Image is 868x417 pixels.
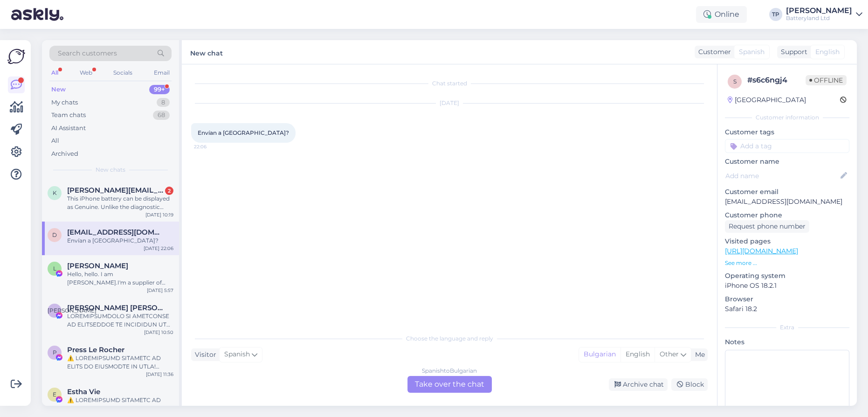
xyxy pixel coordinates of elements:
[51,98,78,107] div: My chats
[747,75,806,86] div: # s6c6ngj4
[191,99,708,107] div: [DATE]
[769,8,782,21] div: TP
[728,95,806,105] div: [GEOGRAPHIC_DATA]
[51,136,59,146] div: All
[96,166,125,174] span: New chats
[165,187,173,195] div: 2
[67,186,164,195] span: kevin@huarigor.com
[53,189,57,196] span: k
[67,228,164,236] span: dimitriikp08@gmail.com
[786,7,852,14] div: [PERSON_NAME]
[725,171,839,181] input: Add name
[53,265,56,272] span: L
[725,210,849,220] p: Customer phone
[67,312,173,329] div: LOREMIPSUMDOLO SI AMETCONSE AD ELITSEDDOE TE INCIDIDUN UT LABOREET Dolorem Aliquaenima, mi veniam...
[725,113,849,122] div: Customer information
[806,75,847,85] span: Offline
[78,67,94,79] div: Web
[725,259,849,267] p: See more ...
[620,347,654,361] div: English
[152,67,172,79] div: Email
[786,14,852,22] div: Batteryland Ltd
[691,350,705,360] div: Me
[725,337,849,347] p: Notes
[51,124,86,133] div: AI Assistant
[157,98,170,107] div: 8
[191,350,216,360] div: Visitor
[67,346,124,354] span: Press Le Rocher
[67,396,173,413] div: ⚠️ LOREMIPSUMD SITAMETC AD ELITS DO EIUSMODTE IN UTLA! Etdolor magnaaliq enimadminim veniamq nost...
[815,47,840,57] span: English
[725,157,849,167] p: Customer name
[144,245,173,252] div: [DATE] 22:06
[733,78,737,85] span: s
[53,349,57,356] span: P
[407,376,492,393] div: Take over the chat
[67,388,100,396] span: Estha Vie
[786,7,862,22] a: [PERSON_NAME]Batteryland Ltd
[671,378,708,391] div: Block
[67,262,128,270] span: Laura Zhang
[696,6,747,23] div: Online
[7,48,25,65] img: Askly Logo
[48,307,96,314] span: [PERSON_NAME]
[725,323,849,332] div: Extra
[739,47,765,57] span: Spanish
[67,304,164,312] span: Л. Ирина
[725,187,849,197] p: Customer email
[579,347,620,361] div: Bulgarian
[725,294,849,304] p: Browser
[725,220,809,233] div: Request phone number
[191,334,708,343] div: Choose the language and reply
[725,247,798,255] a: [URL][DOMAIN_NAME]
[198,129,289,136] span: Envían a [GEOGRAPHIC_DATA]?
[725,139,849,153] input: Add a tag
[695,47,731,57] div: Customer
[53,391,56,398] span: E
[51,85,66,94] div: New
[149,85,170,94] div: 99+
[52,231,57,238] span: d
[725,271,849,281] p: Operating system
[777,47,807,57] div: Support
[609,378,668,391] div: Archive chat
[194,143,229,150] span: 22:06
[51,111,86,120] div: Team chats
[191,79,708,88] div: Chat started
[111,67,134,79] div: Socials
[67,354,173,371] div: ⚠️ LOREMIPSUMD SITAMETC AD ELITS DO EIUSMODTE IN UTLA! Etdolor magnaaliq enimadminim veniamq nost...
[147,287,173,294] div: [DATE] 5:57
[67,195,173,211] div: This iPhone battery can be displayed as Genuine. Unlike the diagnostic battery, it does not show ...
[144,329,173,336] div: [DATE] 10:50
[725,236,849,246] p: Visited pages
[51,149,78,159] div: Archived
[224,349,250,360] span: Spanish
[725,127,849,137] p: Customer tags
[58,49,117,58] span: Search customers
[67,270,173,287] div: Hello, hello. I am [PERSON_NAME].I'm a supplier of OEM power adapters from [GEOGRAPHIC_DATA], [GE...
[190,46,223,58] label: New chat
[422,367,477,375] div: Spanish to Bulgarian
[153,111,170,120] div: 68
[145,211,173,218] div: [DATE] 10:19
[725,197,849,207] p: [EMAIL_ADDRESS][DOMAIN_NAME]
[725,304,849,314] p: Safari 18.2
[660,350,679,358] span: Other
[146,371,173,378] div: [DATE] 11:36
[49,67,60,79] div: All
[67,236,173,245] div: Envían a [GEOGRAPHIC_DATA]?
[725,281,849,291] p: iPhone OS 18.2.1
